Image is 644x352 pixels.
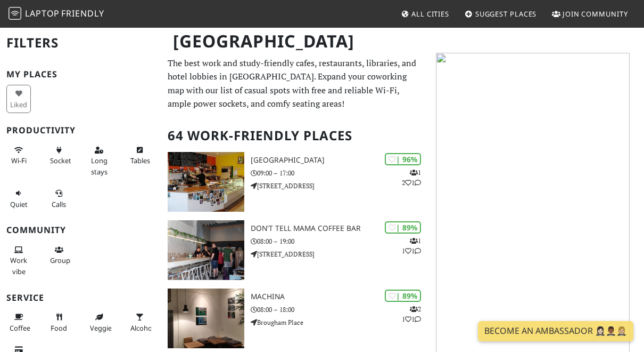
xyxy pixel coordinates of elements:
h3: [GEOGRAPHIC_DATA] [251,156,430,165]
p: 08:00 – 19:00 [251,236,430,246]
p: 1 1 1 [402,236,421,256]
a: LaptopFriendly LaptopFriendly [9,5,104,23]
h3: Machina [251,292,430,301]
h3: My Places [6,69,155,79]
a: All Cities [397,4,453,23]
a: North Fort Cafe | 96% 121 [GEOGRAPHIC_DATA] 09:00 – 17:00 [STREET_ADDRESS] [161,152,430,212]
p: [STREET_ADDRESS] [251,181,430,191]
img: North Fort Cafe [168,152,244,212]
button: Wi-Fi [6,141,31,170]
a: Suggest Places [460,4,541,23]
span: Alcohol [130,323,154,333]
span: Work-friendly tables [130,156,150,165]
button: Coffee [6,308,31,337]
span: Long stays [91,156,108,176]
button: Groups [47,241,71,269]
h2: 64 Work-Friendly Places [168,119,423,152]
span: Group tables [50,255,73,265]
p: The best work and study-friendly cafes, restaurants, libraries, and hotel lobbies in [GEOGRAPHIC_... [168,57,423,111]
span: Quiet [10,199,28,209]
button: Calls [47,185,71,213]
p: Brougham Place [251,317,430,327]
h3: Productivity [6,125,155,135]
span: Join Community [563,9,628,19]
a: Machina | 89% 211 Machina 08:00 – 18:00 Brougham Place [161,289,430,348]
p: 08:00 – 18:00 [251,305,430,315]
span: Veggie [90,323,112,333]
span: Laptop [25,7,60,19]
button: Alcohol [127,308,152,337]
h3: Community [6,225,155,235]
img: Machina [168,289,244,348]
button: Tables [127,141,152,170]
span: Coffee [10,323,30,333]
img: Don't tell Mama Coffee Bar [168,220,244,280]
div: | 96% [385,153,421,165]
img: LaptopFriendly [9,7,21,20]
p: 09:00 – 17:00 [251,168,430,178]
div: | 89% [385,290,421,302]
span: Food [51,323,67,333]
button: Long stays [87,141,111,180]
button: Work vibe [6,241,31,280]
h2: Filters [6,27,155,59]
span: All Cities [411,9,449,19]
span: Stable Wi-Fi [11,156,27,165]
span: People working [10,255,27,276]
button: Food [47,308,71,337]
button: Veggie [87,308,111,337]
div: | 89% [385,221,421,234]
span: Video/audio calls [52,199,66,209]
a: Don't tell Mama Coffee Bar | 89% 111 Don't tell Mama Coffee Bar 08:00 – 19:00 [STREET_ADDRESS] [161,220,430,280]
span: Power sockets [50,156,75,165]
h1: [GEOGRAPHIC_DATA] [164,27,427,56]
span: Suggest Places [475,9,537,19]
p: [STREET_ADDRESS] [251,249,430,259]
span: Friendly [61,7,104,19]
p: 2 1 1 [402,304,421,324]
h3: Don't tell Mama Coffee Bar [251,224,430,233]
button: Quiet [6,185,31,213]
h3: Service [6,293,155,303]
p: 1 2 1 [402,167,421,188]
a: Join Community [548,4,632,23]
a: Become an Ambassador 🤵🏻‍♀️🤵🏾‍♂️🤵🏼‍♀️ [478,321,633,341]
button: Sockets [47,141,71,170]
